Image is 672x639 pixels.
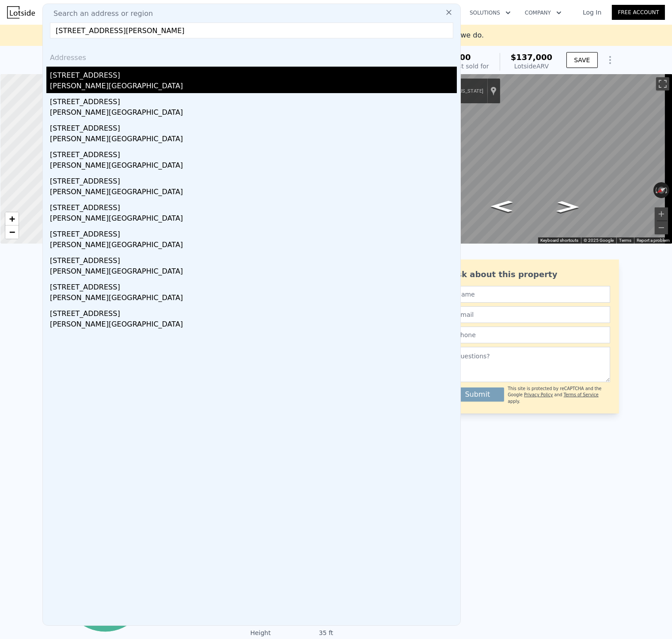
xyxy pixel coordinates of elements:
div: Lotside ARV [511,62,553,71]
a: Zoom out [5,226,19,239]
div: [PERSON_NAME][GEOGRAPHIC_DATA] [50,160,457,173]
span: © 2025 Google [584,238,614,243]
div: [PERSON_NAME][GEOGRAPHIC_DATA] [50,319,457,331]
div: [STREET_ADDRESS] [50,146,457,160]
div: [STREET_ADDRESS] [50,93,457,107]
a: Show location on map [490,86,497,96]
a: Report a problem [637,238,670,243]
div: [PERSON_NAME][GEOGRAPHIC_DATA] [50,107,457,120]
div: [PERSON_NAME][GEOGRAPHIC_DATA] [50,266,457,278]
div: [STREET_ADDRESS] [50,252,457,266]
span: Search an address or region [46,8,153,19]
a: Free Account [612,5,665,20]
div: Height [251,628,319,637]
button: Submit [451,387,505,402]
a: Terms of Service [564,392,599,397]
div: [STREET_ADDRESS] [50,226,457,240]
div: [STREET_ADDRESS] [50,67,457,81]
div: 35 ft [319,628,335,637]
input: Phone [451,327,610,343]
button: Zoom in [655,207,668,221]
div: [PERSON_NAME][GEOGRAPHIC_DATA] [50,293,457,305]
button: Solutions [463,5,518,21]
div: [STREET_ADDRESS] [50,305,457,319]
path: Go Northeast, E 49th St [482,198,522,214]
div: [STREET_ADDRESS] [50,278,457,293]
input: Name [451,286,610,303]
button: Zoom out [655,221,668,234]
button: Rotate clockwise [665,182,670,198]
div: Ask about this property [451,268,610,281]
a: Log In [572,8,612,17]
button: Company [518,5,569,21]
div: [PERSON_NAME][GEOGRAPHIC_DATA] [50,213,457,226]
div: Addresses [46,45,457,67]
div: [PERSON_NAME][GEOGRAPHIC_DATA] [50,134,457,146]
button: SAVE [566,52,597,68]
div: [PERSON_NAME][GEOGRAPHIC_DATA] [50,240,457,252]
div: [PERSON_NAME][GEOGRAPHIC_DATA] [50,187,457,199]
div: [PERSON_NAME][GEOGRAPHIC_DATA] [50,81,457,93]
div: [STREET_ADDRESS] [50,199,457,213]
span: + [9,213,15,224]
div: [STREET_ADDRESS] [50,120,457,134]
button: Show Options [601,51,619,69]
span: − [9,226,15,237]
input: Email [451,306,610,323]
button: Toggle fullscreen view [656,77,669,90]
a: Terms [619,238,631,243]
div: This site is protected by reCAPTCHA and the Google and apply. [508,386,610,405]
div: [STREET_ADDRESS] [50,173,457,187]
a: Zoom in [5,212,19,226]
span: $137,000 [511,53,553,62]
button: Rotate counterclockwise [653,182,658,198]
button: Reset the view [653,183,670,197]
div: Off Market, last sold for [417,62,489,71]
path: Go Southwest, N 26th St [547,198,589,215]
button: Keyboard shortcuts [540,237,578,244]
input: Enter an address, city, region, neighborhood or zip code [50,23,453,38]
img: Lotside [7,6,35,19]
a: Privacy Policy [524,392,553,397]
